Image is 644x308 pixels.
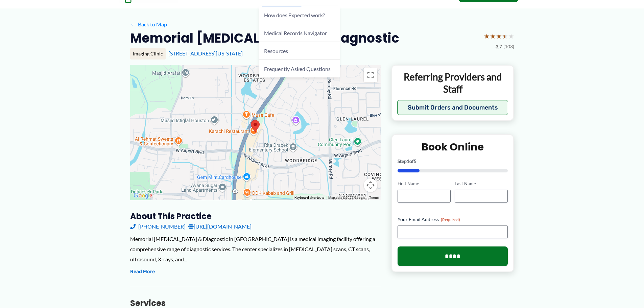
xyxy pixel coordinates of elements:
[188,221,252,232] a: [URL][DOMAIN_NAME]
[264,12,325,18] span: How does Expected work?
[259,42,340,60] a: Resources
[398,216,508,223] label: Your Email Address
[294,195,324,200] button: Keyboard shortcuts
[508,30,514,42] span: ★
[398,159,508,164] p: Step of
[441,217,460,222] span: (Required)
[369,196,379,199] a: Terms (opens in new tab)
[397,71,508,95] p: Referring Providers and Staff
[364,68,377,82] button: Toggle fullscreen view
[398,140,508,153] h2: Book Online
[259,24,340,42] a: Medical Records Navigator
[364,179,377,192] button: Map camera controls
[398,181,451,187] label: First Name
[130,221,186,232] a: [PHONE_NUMBER]
[130,211,381,221] h3: About this practice
[484,30,490,42] span: ★
[130,234,381,264] div: Memorial [MEDICAL_DATA] & Diagnostic in [GEOGRAPHIC_DATA] is a medical imaging facility offering ...
[264,66,331,72] span: Frequently Asked Questions
[132,191,154,200] img: Google
[259,6,340,24] a: How does Expected work?
[264,48,288,54] span: Resources
[407,158,409,164] span: 1
[502,30,508,42] span: ★
[130,48,166,60] div: Imaging Clinic
[397,100,508,115] button: Submit Orders and Documents
[490,30,496,42] span: ★
[496,30,502,42] span: ★
[130,19,167,29] a: ←Back to Map
[130,21,137,27] span: ←
[130,30,399,46] h2: Memorial [MEDICAL_DATA] & Diagnostic
[496,42,502,51] span: 3.7
[455,181,508,187] label: Last Name
[414,158,416,164] span: 5
[132,191,154,200] a: Open this area in Google Maps (opens a new window)
[503,42,514,51] span: (103)
[130,268,155,276] button: Read More
[259,60,340,77] a: Frequently Asked Questions
[264,30,327,36] span: Medical Records Navigator
[328,196,365,199] span: Map data ©2025 Google
[168,50,243,56] a: [STREET_ADDRESS][US_STATE]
